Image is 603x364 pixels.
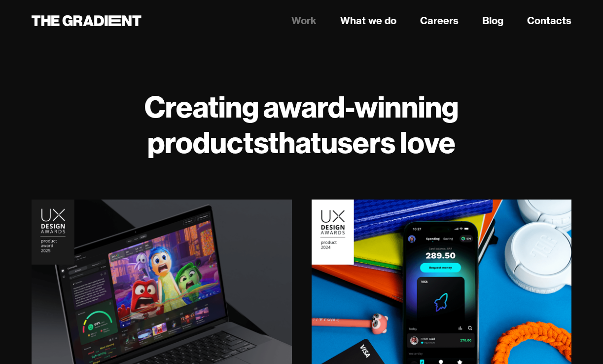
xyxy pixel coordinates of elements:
strong: that [268,123,321,161]
a: Blog [482,13,503,28]
a: Work [291,13,317,28]
h1: Creating award-winning products users love [32,89,571,160]
a: Careers [420,13,459,28]
a: What we do [340,13,396,28]
a: Contacts [527,13,571,28]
